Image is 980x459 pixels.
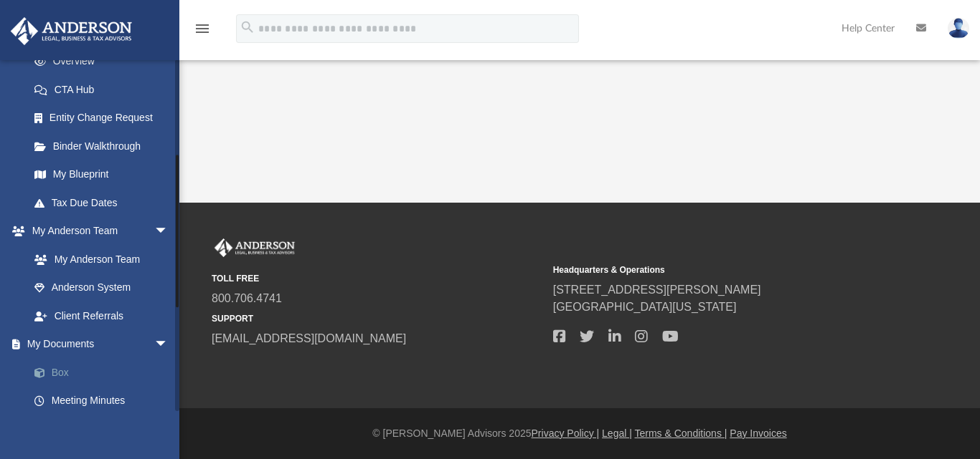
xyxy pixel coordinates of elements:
i: menu [194,20,211,37]
small: TOLL FREE [212,272,543,285]
div: © [PERSON_NAME] Advisors 2025 [179,426,980,441]
a: CTA Hub [20,75,190,104]
a: Entity Change Request [20,104,190,132]
a: [EMAIL_ADDRESS][DOMAIN_NAME] [212,332,406,344]
a: Client Referrals [20,301,183,330]
a: [STREET_ADDRESS][PERSON_NAME] [553,284,761,296]
a: Box [20,358,190,387]
img: User Pic [948,18,969,39]
small: SUPPORT [212,312,543,325]
a: Binder Walkthrough [20,132,190,160]
small: Headquarters & Operations [553,264,885,276]
a: Anderson System [20,274,183,302]
a: menu [194,27,211,37]
img: Anderson Advisors Platinum Portal [212,238,298,257]
a: Terms & Conditions | [635,427,727,439]
a: [GEOGRAPHIC_DATA][US_STATE] [553,301,737,313]
span: arrow_drop_down [154,330,183,359]
a: Overview [20,47,190,76]
a: My Blueprint [20,160,183,189]
a: My Anderson Team [20,245,176,274]
span: arrow_drop_down [154,217,183,246]
a: Tax Due Dates [20,188,190,217]
a: My Anderson Teamarrow_drop_down [10,217,183,246]
a: Pay Invoices [730,427,786,439]
i: search [240,19,255,35]
a: Privacy Policy | [532,427,600,439]
img: Anderson Advisors Platinum Portal [6,17,136,45]
a: 800.706.4741 [212,292,282,304]
a: Legal | [602,427,632,439]
a: Meeting Minutes [20,387,190,415]
a: My Documentsarrow_drop_down [10,330,190,359]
